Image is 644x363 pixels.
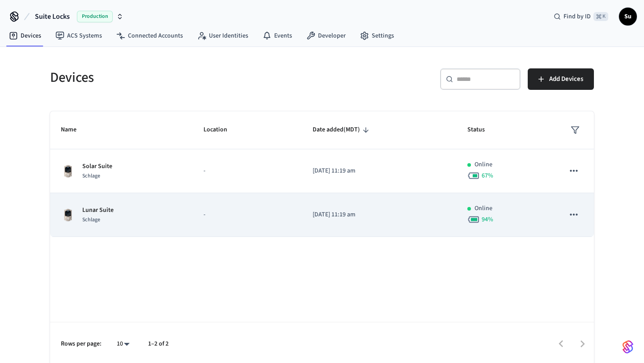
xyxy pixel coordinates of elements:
[35,11,70,22] span: Suite Locks
[109,28,190,44] a: Connected Accounts
[482,171,493,180] span: 67 %
[313,123,372,137] span: Date added(MDT)
[547,8,615,25] div: Find by ID⌘ K
[82,172,100,180] span: Schlage
[203,123,239,137] span: Location
[313,210,446,219] p: [DATE] 11:19 am
[353,28,401,44] a: Settings
[299,28,353,44] a: Developer
[623,340,633,354] img: SeamLogoGradient.69752ec5.svg
[50,111,594,237] table: sticky table
[77,11,113,22] span: Production
[190,28,255,44] a: User Identities
[148,339,169,349] p: 1–2 of 2
[255,28,299,44] a: Events
[563,12,591,21] span: Find by ID
[528,68,594,90] button: Add Devices
[61,123,88,137] span: Name
[112,338,134,350] div: 10
[549,73,583,85] span: Add Devices
[50,68,317,87] h5: Devices
[2,28,48,44] a: Devices
[61,339,102,349] p: Rows per page:
[593,12,608,21] span: ⌘ K
[82,216,100,224] span: Schlage
[482,215,493,224] span: 94 %
[475,160,492,169] p: Online
[620,8,636,25] span: Su
[467,123,496,137] span: Status
[82,162,112,171] p: Solar Suite
[475,204,492,213] p: Online
[313,166,446,176] p: [DATE] 11:19 am
[61,208,75,222] img: Schlage Sense Smart Deadbolt with Camelot Trim, Front
[82,206,114,215] p: Lunar Suite
[61,164,75,178] img: Schlage Sense Smart Deadbolt with Camelot Trim, Front
[48,28,109,44] a: ACS Systems
[203,166,291,176] p: -
[619,8,637,25] button: Su
[203,210,291,219] p: -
